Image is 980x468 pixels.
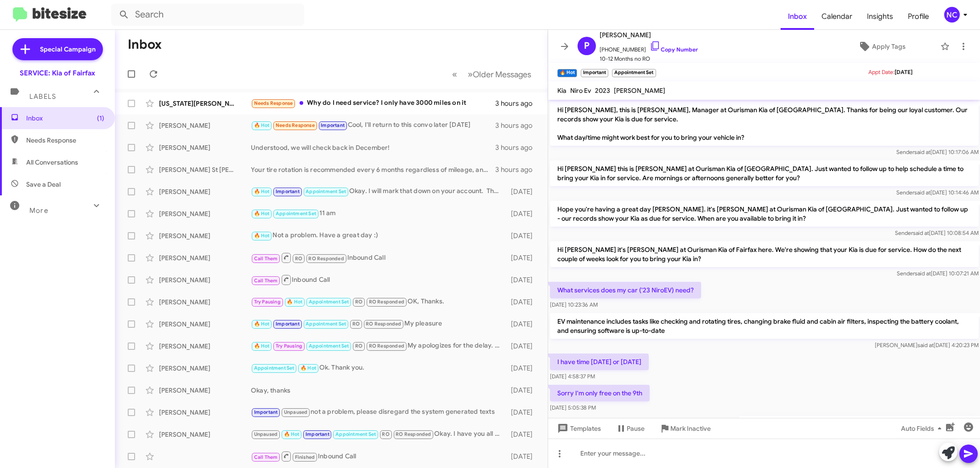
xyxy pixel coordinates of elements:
div: 3 hours ago [495,165,540,174]
div: [PERSON_NAME] [159,121,251,130]
span: Appointment Set [306,188,346,194]
span: More [29,206,48,215]
span: Templates [555,420,601,437]
div: NC [944,7,960,23]
div: [PERSON_NAME] [159,209,251,218]
small: 🔥 Hot [557,69,577,77]
div: [PERSON_NAME] [159,342,251,351]
span: [PERSON_NAME] [DATE] 4:20:23 PM [874,342,978,348]
span: Needs Response [26,136,104,145]
span: All Conversations [26,158,78,167]
span: Sender [DATE] 10:08:54 AM [895,229,978,236]
span: said at [914,148,930,155]
span: 🔥 Hot [287,299,302,305]
span: RO [382,431,389,437]
a: Special Campaign [12,38,103,60]
div: [DATE] [504,386,540,395]
input: Search [111,4,304,26]
span: Appt Date: [868,68,895,75]
div: [PERSON_NAME] [159,364,251,373]
span: Needs Response [276,122,315,128]
span: Appointment Set [309,299,349,305]
p: EV maintenance includes tasks like checking and rotating tires, changing brake fluid and cabin ai... [550,313,979,339]
span: Important [276,321,300,327]
span: [DATE] [895,68,912,75]
small: Appointment Set [612,69,656,77]
span: RO [355,299,363,305]
span: 🔥 Hot [254,233,270,239]
span: Inbox [26,114,104,123]
div: [DATE] [504,320,540,329]
div: [DATE] [504,275,540,285]
div: My pleasure [251,319,504,329]
div: [PERSON_NAME] [159,275,251,285]
div: Why do I need service? I only have 3000 miles on it [251,98,495,108]
div: [PERSON_NAME] [159,430,251,439]
span: RO Responded [366,321,401,327]
span: Important [306,431,329,437]
span: « [452,68,457,80]
span: RO Responded [369,343,404,349]
span: 🔥 Hot [254,188,270,194]
div: Okay, thanks [251,386,504,395]
div: Okay. I will mark that down on your account. Thank you. [251,186,504,197]
span: [DATE] 4:58:37 PM [550,373,595,380]
span: Needs Response [254,100,293,106]
button: Auto Fields [894,420,952,437]
div: [PERSON_NAME] [159,320,251,329]
span: Auto Fields [901,420,945,437]
span: Call Them [254,278,278,284]
div: [PERSON_NAME] [159,143,251,152]
a: Insights [860,3,901,30]
p: Hi [PERSON_NAME], this is [PERSON_NAME], Manager at Ourisman Kia of [GEOGRAPHIC_DATA]. Thanks for... [550,102,979,146]
p: Hi [PERSON_NAME] it's [PERSON_NAME] at Ourisman Kia of Fairfax here. We're showing that your Kia ... [550,241,979,267]
div: [PERSON_NAME] [159,297,251,307]
span: Call Them [254,256,278,262]
span: Special Campaign [40,45,96,54]
div: 3 hours ago [495,99,540,108]
span: Sender [DATE] 10:07:21 AM [896,270,978,277]
a: Copy Number [650,46,698,53]
button: Next [462,65,537,84]
span: P [584,39,589,53]
span: said at [917,342,933,348]
span: Call Them [254,454,278,460]
span: Apply Tags [872,38,906,55]
span: RO [295,256,302,262]
span: Kia [557,86,566,95]
span: Profile [901,3,936,30]
div: [PERSON_NAME] [159,187,251,196]
span: Sender [DATE] 10:17:06 AM [896,148,978,155]
button: Mark Inactive [652,420,718,437]
div: [DATE] [504,452,540,461]
div: 3 hours ago [495,143,540,152]
div: not a problem, please disregard the system generated texts [251,407,504,417]
span: Sender [DATE] 10:14:46 AM [896,189,978,196]
span: Try Pausing [276,343,302,349]
div: [DATE] [504,297,540,307]
div: 11 am [251,208,504,219]
span: RO Responded [369,299,404,305]
span: RO Responded [396,431,431,437]
span: Labels [29,92,56,101]
span: Calendar [814,3,860,30]
button: Previous [447,65,463,84]
span: said at [914,189,930,196]
span: [DATE] 10:23:36 AM [550,301,598,308]
span: Appointment Set [276,211,316,217]
div: Inbound Call [251,274,504,285]
span: 🔥 Hot [284,431,300,437]
p: Sorry I'm only free on the 9th [550,385,650,401]
span: RO [352,321,360,327]
span: Appointment Set [309,343,349,349]
span: 🔥 Hot [254,343,270,349]
div: Inbound Call [251,252,504,263]
div: [PERSON_NAME] [159,253,251,263]
nav: Page navigation example [447,65,537,84]
span: [PERSON_NAME] [600,29,698,40]
p: Hope you're having a great day [PERSON_NAME]. it's [PERSON_NAME] at Ourisman Kia of [GEOGRAPHIC_D... [550,201,979,227]
span: Try Pausing [254,299,281,305]
span: Mark Inactive [670,420,711,437]
div: Okay. I have you all set for [DATE] at 10:30 am. Is there anything else I can assist you with? [251,429,504,439]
